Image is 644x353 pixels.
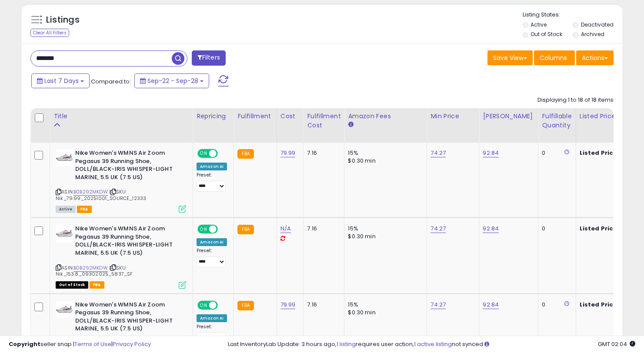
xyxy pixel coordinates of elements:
div: Amazon AI [197,314,227,322]
strong: Copyright [9,340,40,348]
div: 0 [542,149,569,157]
a: N/A [280,224,291,233]
span: OFF [217,226,230,233]
b: Listed Price: [580,224,619,233]
span: ON [198,226,209,233]
div: 15% [348,149,420,157]
span: All listings that are currently out of stock and unavailable for purchase on Amazon [56,281,88,289]
button: Columns [534,50,575,65]
button: Save View [487,50,533,65]
button: Sep-22 - Sep-28 [134,73,209,88]
img: 41qozA+EXuL._SL40_.jpg [56,301,73,318]
span: OFF [217,150,230,157]
b: Listed Price: [580,149,619,157]
a: Privacy Policy [113,340,151,348]
span: Sep-22 - Sep-28 [147,77,198,85]
label: Out of Stock [531,30,562,38]
label: Deactivated [581,21,614,28]
img: 41qozA+EXuL._SL40_.jpg [56,225,73,242]
a: 74.27 [430,149,446,157]
span: Compared to: [91,77,131,86]
span: OFF [217,301,230,309]
div: $0.30 min [348,309,420,316]
span: FBA [90,281,104,289]
b: Nike Women's WMNS Air Zoom Pegasus 39 Running Shoe, DOLL/BLACK-IRIS WHISPER-LIGHT MARINE, 5.5 UK ... [75,225,181,259]
button: Actions [576,50,614,65]
div: ASIN: [56,225,186,287]
small: FBA [237,225,254,234]
span: | SKU: Nik_79.99_20251001_SOURCE_12333 [56,188,146,201]
div: Last InventoryLab Update: 3 hours ago, requires user action, not synced. [228,340,635,349]
div: 0 [542,301,569,309]
div: 7.16 [307,149,337,157]
a: 1 listing [337,340,356,348]
img: 41qozA+EXuL._SL40_.jpg [56,149,73,167]
b: Listed Price: [580,300,619,309]
div: Fulfillment Cost [307,112,340,130]
span: | SKU: Nik_153.8_09302025_5837_SF [56,264,133,277]
div: Fulfillable Quantity [542,112,572,130]
div: Displaying 1 to 18 of 18 items [537,96,614,104]
div: $0.30 min [348,233,420,240]
a: 74.27 [430,300,446,309]
div: [PERSON_NAME] [483,112,534,121]
b: Nike Women's WMNS Air Zoom Pegasus 39 Running Shoe, DOLL/BLACK-IRIS WHISPER-LIGHT MARINE, 5.5 UK ... [75,149,181,183]
div: $0.30 min [348,157,420,165]
span: 2025-10-6 02:04 GMT [598,340,635,348]
b: Nike Women's WMNS Air Zoom Pegasus 39 Running Shoe, DOLL/BLACK-IRIS WHISPER-LIGHT MARINE, 5.5 UK ... [75,301,181,335]
label: Archived [581,30,604,38]
div: 15% [348,225,420,233]
span: ON [198,301,209,309]
div: Preset: [197,172,227,192]
a: 92.84 [483,224,499,233]
div: Repricing [197,112,230,121]
label: Active [531,21,547,28]
div: Fulfillment [237,112,273,121]
a: 74.27 [430,224,446,233]
div: 7.16 [307,225,337,233]
div: Clear All Filters [30,29,69,37]
div: Amazon AI [197,163,227,170]
div: Cost [280,112,300,121]
small: Amazon Fees. [348,121,353,129]
div: Preset: [197,324,227,343]
button: Last 7 Days [31,73,90,88]
div: 0 [542,225,569,233]
a: 79.99 [280,300,296,309]
span: Last 7 Days [44,77,79,85]
span: Columns [540,53,567,62]
span: All listings currently available for purchase on Amazon [56,206,76,213]
span: ON [198,150,209,157]
h5: Listings [46,14,80,26]
button: Filters [192,50,226,66]
a: 79.99 [280,149,296,157]
p: Listing States: [523,11,622,19]
div: Title [53,112,189,121]
div: 15% [348,301,420,309]
small: FBA [237,301,254,310]
span: FBA [77,206,92,213]
div: Min Price [430,112,475,121]
small: FBA [237,149,254,159]
div: seller snap | | [9,340,151,349]
a: B0B292MKDW [73,188,108,196]
div: 7.16 [307,301,337,309]
a: Terms of Use [74,340,111,348]
a: B0B292MKDW [73,264,108,272]
div: Preset: [197,248,227,267]
a: 1 active listing [414,340,452,348]
div: Amazon Fees [348,112,423,121]
a: 92.84 [483,149,499,157]
a: 92.84 [483,300,499,309]
div: Amazon AI [197,238,227,246]
div: ASIN: [56,149,186,212]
